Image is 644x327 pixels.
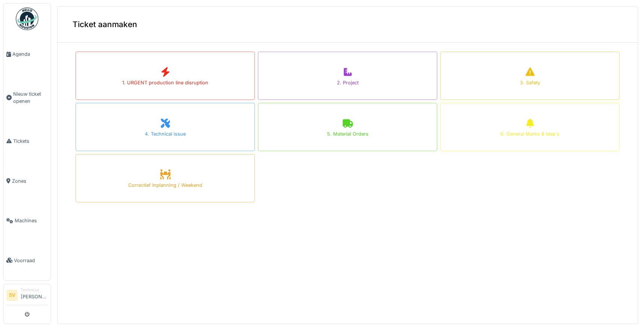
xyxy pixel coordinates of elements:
[3,121,51,161] a: Tickets
[14,257,48,264] span: Voorraad
[337,79,359,86] div: 2. Project
[6,287,48,305] a: SV Technicus[PERSON_NAME]
[15,217,48,224] span: Machines
[500,130,559,138] div: 6. General Marks & Idea's
[3,161,51,201] a: Zones
[3,241,51,281] a: Voorraad
[58,6,638,43] div: Ticket aanmaken
[21,287,48,293] div: Technicus
[6,290,18,301] li: SV
[13,90,48,105] span: Nieuw ticket openen
[16,8,38,30] img: Badge_color-CXgf-gQk.svg
[122,79,208,86] div: 1. URGENT production line disruption
[3,34,51,74] a: Agenda
[145,130,186,138] div: 4. Technical issue
[3,201,51,241] a: Machines
[128,182,202,189] div: Correctief Inplanning / Weekend
[3,74,51,121] a: Nieuw ticket openen
[12,177,48,185] span: Zones
[21,287,48,303] li: [PERSON_NAME]
[327,130,368,138] div: 5. Material Orders
[520,79,540,86] div: 3. Safety
[12,50,48,58] span: Agenda
[13,138,48,145] span: Tickets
